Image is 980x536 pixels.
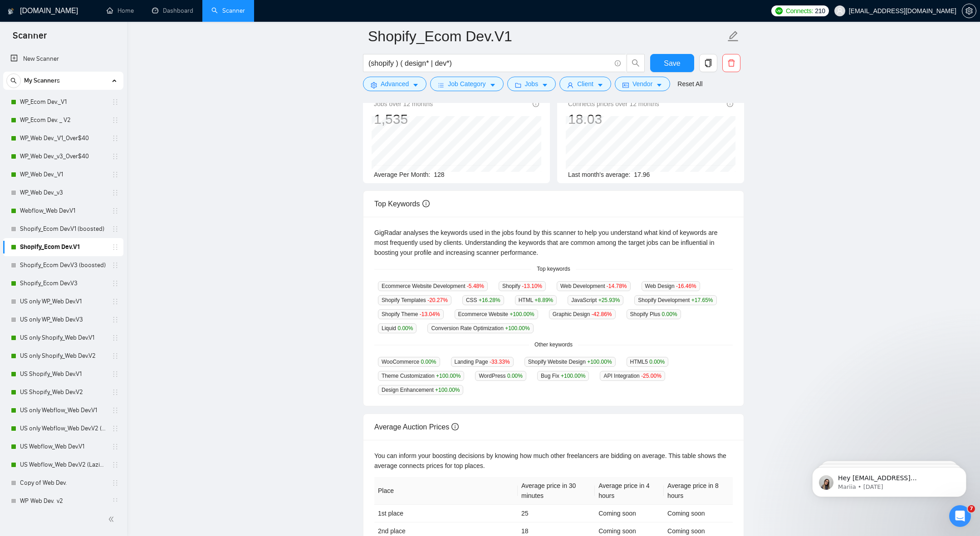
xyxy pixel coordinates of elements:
[20,401,106,419] a: US only Webflow_Web Dev.V1
[455,309,538,319] span: Ecommerce Website
[479,297,500,303] span: +16.28 %
[577,79,593,89] span: Client
[537,371,589,381] span: Bug Fix
[378,309,444,319] span: Shopify Theme
[107,7,134,15] a: homeHome
[649,359,665,365] span: 0.00 %
[598,297,620,303] span: +25.93 %
[664,505,733,522] td: Coming soon
[378,385,463,395] span: Design Enhancement
[642,281,700,291] span: Web Design
[515,82,521,88] span: folder
[650,54,694,72] button: Save
[363,77,426,91] button: settingAdvancedcaret-down
[568,111,659,128] div: 18.03
[615,77,670,91] button: idcardVendorcaret-down
[595,505,664,522] td: Coming soon
[434,171,444,178] span: 128
[20,111,106,129] a: WP_Ecom Dev. _ V2
[436,373,461,379] span: +100.00 %
[568,171,630,178] span: Last month's average:
[723,59,740,67] span: delete
[949,505,971,527] iframe: Intercom live chat
[962,7,976,15] span: setting
[775,7,783,15] img: upwork-logo.png
[368,25,725,48] input: Scanner name...
[6,73,21,88] button: search
[20,166,106,184] a: WP_Web Dev._V1
[430,77,503,91] button: barsJob Categorycaret-down
[112,461,119,468] span: holder
[112,280,119,287] span: holder
[662,311,677,317] span: 0.00 %
[20,184,106,202] a: WP_Web Dev._v3
[592,311,612,317] span: -42.86 %
[8,4,14,19] img: logo
[475,371,526,381] span: WordPress
[3,50,123,68] li: New Scanner
[371,82,377,88] span: setting
[529,341,578,349] span: Other keywords
[374,171,430,178] span: Average Per Month:
[786,6,813,16] span: Connects:
[622,82,629,88] span: idcard
[374,191,733,217] div: Top Keywords
[112,497,119,505] span: holder
[627,59,644,67] span: search
[490,82,496,88] span: caret-down
[112,189,119,196] span: holder
[525,79,539,89] span: Jobs
[112,153,119,160] span: holder
[5,29,54,48] span: Scanner
[634,295,716,305] span: Shopify Development
[378,281,488,291] span: Ecommerce Website Development
[587,359,612,365] span: +100.00 %
[499,281,546,291] span: Shopify
[507,373,523,379] span: 0.00 %
[368,58,611,69] input: Search Freelance Jobs...
[20,383,106,401] a: US Shopify_Web Dev.V2
[597,82,603,88] span: caret-down
[20,438,106,456] a: US Webflow_Web Dev.V1
[374,99,433,109] span: Jobs over 12 months
[448,79,485,89] span: Job Category
[112,262,119,269] span: holder
[112,244,119,251] span: holder
[557,281,631,291] span: Web Development
[39,35,157,43] p: Message from Mariia, sent 2w ago
[20,129,106,147] a: WP_Web Dev._V1_Over$40
[20,202,106,220] a: Webflow_Web Dev.V1
[815,6,825,16] span: 210
[421,359,436,365] span: 0.00 %
[374,477,518,505] th: Place
[727,101,733,107] span: info-circle
[374,111,433,128] div: 1,535
[427,323,533,333] span: Conversion Rate Optimization
[20,311,106,329] a: US only WP_Web Dev.V3
[112,370,119,378] span: holder
[112,443,119,450] span: holder
[524,357,616,367] span: Shopify Website Design
[427,297,448,303] span: -20.27 %
[627,309,681,319] span: Shopify Plus
[559,77,611,91] button: userClientcaret-down
[962,7,976,15] a: setting
[112,225,119,233] span: holder
[490,359,510,365] span: -33.33 %
[438,82,444,88] span: bars
[656,82,662,88] span: caret-down
[664,58,680,69] span: Save
[615,60,621,66] span: info-circle
[968,505,975,512] span: 7
[462,295,504,305] span: CSS
[600,371,665,381] span: API Integration
[664,477,733,505] th: Average price in 8 hours
[595,477,664,505] th: Average price in 4 hours
[112,135,119,142] span: holder
[20,256,106,274] a: Shopify_Ecom Dev.V3 (boosted)
[112,98,119,106] span: holder
[677,79,702,89] a: Reset All
[518,477,595,505] th: Average price in 30 minutes
[378,371,464,381] span: Theme Customization
[561,373,585,379] span: +100.00 %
